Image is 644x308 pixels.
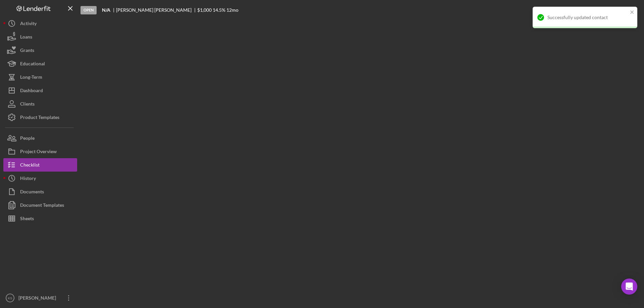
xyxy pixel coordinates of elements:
div: Dashboard [20,84,43,99]
div: Loans [20,30,32,45]
button: Educational [3,57,77,70]
button: Sheets [3,212,77,225]
button: Dashboard [3,84,77,97]
div: Documents [20,185,44,200]
div: Product Templates [20,111,59,126]
text: KS [8,296,12,300]
button: Document Templates [3,198,77,212]
div: Educational [20,57,45,72]
span: $1,000 [197,7,212,13]
button: Long-Term [3,70,77,84]
div: 12 mo [226,7,238,13]
button: Documents [3,185,77,198]
div: People [20,131,35,146]
button: History [3,172,77,185]
div: Document Templates [20,198,64,213]
div: History [20,172,36,187]
div: Checklist [20,158,40,173]
button: Loans [3,30,77,44]
div: Activity [20,17,37,32]
div: 14.5 % [213,7,225,13]
button: Grants [3,44,77,57]
div: Project Overview [20,145,57,160]
button: Activity [3,17,77,30]
div: Grants [20,44,34,59]
div: Successfully updated contact [547,15,628,20]
button: People [3,131,77,145]
div: Sheets [20,212,34,227]
button: Checklist [3,158,77,172]
div: [PERSON_NAME] [17,291,60,306]
div: Clients [20,97,35,112]
div: Open [80,6,97,14]
button: KS[PERSON_NAME] [3,291,77,305]
b: N/A [102,7,110,13]
div: [PERSON_NAME] [PERSON_NAME] [116,7,197,13]
div: Long-Term [20,70,42,85]
button: close [630,9,635,16]
button: Project Overview [3,145,77,158]
div: Open Intercom Messenger [621,279,637,295]
button: Clients [3,97,77,111]
button: Product Templates [3,111,77,124]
